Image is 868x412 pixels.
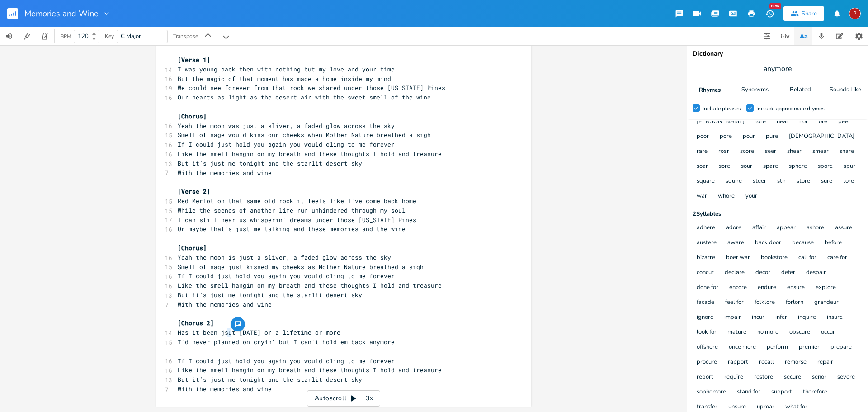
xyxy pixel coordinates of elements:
button: affair [752,224,766,232]
button: uproar [757,403,774,411]
button: back door [755,239,781,247]
button: explore [816,284,836,292]
button: concur [697,269,714,277]
button: call for [798,254,816,262]
button: sure [821,178,832,185]
button: appear [777,224,796,232]
span: [Chorus] [178,112,207,120]
button: transfer [697,403,717,411]
button: infer [775,314,787,322]
div: Share [802,9,817,18]
span: [Chorus 2] [178,319,214,327]
span: Smell of sage would kiss our cheeks when Mother Nature breathed a sigh [178,131,431,139]
button: steer [753,178,766,185]
button: report [697,374,713,381]
button: lore [755,118,766,126]
button: forlorn [786,299,803,307]
button: near [777,118,788,126]
button: care for [827,254,847,262]
button: snare [840,148,854,156]
button: score [740,148,754,156]
button: aware [727,239,744,247]
button: premier [799,344,820,351]
div: New [769,3,781,9]
span: I can still hear us whisperin' dreams under those [US_STATE] Pines [178,216,416,224]
div: Include phrases [703,106,741,111]
button: obscure [789,329,810,336]
span: Has it been jsut [DATE] or a lifetime or more [178,328,340,336]
button: shear [787,148,802,156]
button: look for [697,329,717,336]
span: Memories and Wine [24,9,99,18]
span: If I could just hold you again you would cling to me forever [178,140,395,148]
button: require [724,374,743,381]
button: pore [720,133,732,141]
button: severe [837,374,855,381]
div: Rhymes [687,81,732,99]
div: Related [778,81,823,99]
span: While the scenes of another life run unhindered through my soul [178,206,406,214]
button: decor [755,269,770,277]
button: no more [757,329,778,336]
span: I'd never planned on cryin' but I can't hold em back anymore [178,338,395,346]
button: inquire [798,314,816,322]
div: 3x [361,390,377,407]
button: occur [821,329,835,336]
button: senor [812,374,826,381]
span: With the memories and wine [178,169,272,177]
button: procure [697,359,717,366]
span: Our hearts as light as the desert air with the sweet smell of the wine [178,93,431,101]
button: despair [806,269,826,277]
button: sphere [789,163,807,170]
span: But it’s just me tonight and the starlit desert sky [178,291,362,299]
button: what for [785,403,807,411]
span: Yeah the moon was just a sliver, a faded glow across the sky [178,122,395,130]
button: war [697,193,707,200]
span: anymore [764,64,792,74]
button: soar [697,163,708,170]
span: We could see forever from that rock we shared under those [US_STATE] Pines [178,84,445,92]
button: sophomore [697,388,726,396]
span: With the memories and wine [178,300,272,308]
button: defer [781,269,795,277]
button: square [697,178,715,185]
button: pure [766,133,778,141]
div: Key [105,33,114,39]
span: If I could just hold you again you would cling to me forever [178,357,395,365]
button: unsure [728,403,746,411]
button: Share [783,6,824,21]
div: BPM [61,34,71,39]
button: insure [827,314,843,322]
button: New [760,5,778,22]
button: before [825,239,842,247]
span: [Chorus] [178,244,207,252]
button: bizarre [697,254,715,262]
button: your [745,193,757,200]
button: pour [743,133,755,141]
button: perform [767,344,788,351]
button: nor [799,118,808,126]
button: peer [838,118,850,126]
button: support [771,388,792,396]
span: Yeah the moon is just a sliver, a faded glow across the sky [178,253,391,261]
button: folklore [755,299,775,307]
span: [Verse 2] [178,187,210,195]
div: Transpose [173,33,198,39]
span: But the magic of that moment has made a home inside my mind [178,75,391,83]
button: grandeur [814,299,839,307]
button: whore [718,193,735,200]
button: declare [725,269,745,277]
div: Synonyms [732,81,777,99]
button: spur [844,163,855,170]
button: because [792,239,814,247]
span: [Verse 1] [178,56,210,64]
button: sore [719,163,730,170]
button: rare [697,148,708,156]
button: poor [697,133,709,141]
button: stir [777,178,786,185]
button: roar [718,148,729,156]
span: Red Merlot on that same old rock it feels like I've come back home [178,197,416,205]
button: repair [817,359,833,366]
button: spare [763,163,778,170]
button: prepare [830,344,852,351]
